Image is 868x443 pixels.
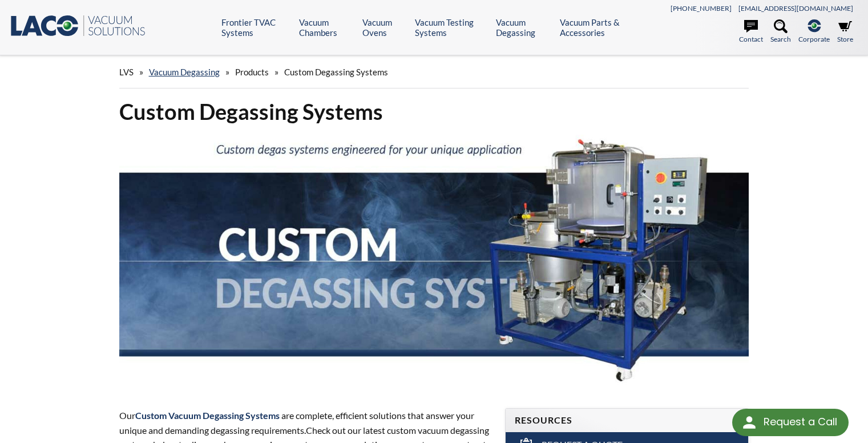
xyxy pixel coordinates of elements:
[740,413,758,432] img: round button
[738,4,853,13] a: [EMAIL_ADDRESS][DOMAIN_NAME]
[739,19,763,45] a: Contact
[764,409,837,435] div: Request a Call
[235,67,269,77] span: Products
[284,67,388,77] span: Custom Degassing Systems
[770,19,791,45] a: Search
[560,17,644,38] a: Vacuum Parts & Accessories
[671,4,732,13] a: [PHONE_NUMBER]
[515,414,739,426] h4: Resources
[149,67,220,77] a: Vacuum Degassing
[119,56,749,88] div: » » »
[415,17,487,38] a: Vacuum Testing Systems
[119,67,134,77] span: LVS
[732,409,849,436] div: Request a Call
[837,19,853,45] a: Store
[119,98,749,126] h1: Custom Degassing Systems
[119,135,749,387] img: Header showing degassing system
[362,17,406,38] a: Vacuum Ovens
[496,17,551,38] a: Vacuum Degassing
[798,34,830,45] span: Corporate
[135,410,280,421] strong: Custom Vacuum Degassing Systems
[299,17,354,38] a: Vacuum Chambers
[221,17,290,38] a: Frontier TVAC Systems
